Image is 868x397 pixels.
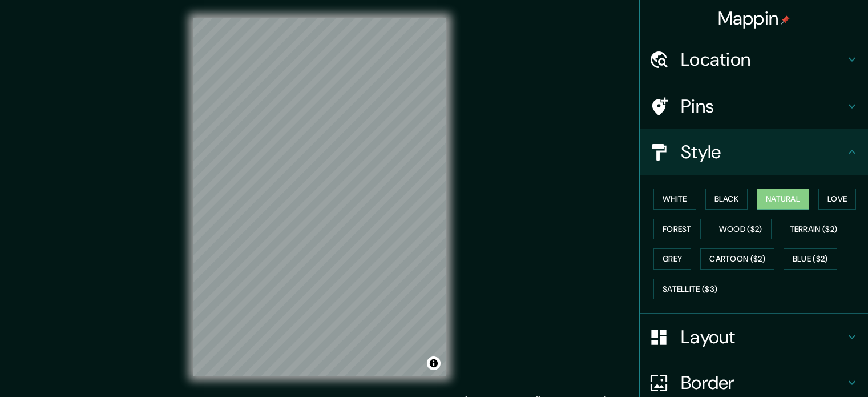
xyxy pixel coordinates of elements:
canvas: Map [193,18,446,376]
button: White [653,189,696,210]
h4: Layout [681,326,845,348]
button: Cartoon ($2) [700,248,774,270]
h4: Mappin [718,7,790,30]
button: Forest [653,219,701,240]
div: Location [640,37,868,82]
div: Style [640,129,868,175]
button: Terrain ($2) [781,219,847,240]
iframe: Help widget launcher [766,352,855,384]
button: Toggle attribution [427,356,441,370]
div: Pins [640,83,868,129]
button: Blue ($2) [784,248,837,270]
button: Love [818,189,856,210]
button: Black [705,189,748,210]
h4: Pins [681,95,845,118]
button: Grey [653,248,691,270]
h4: Location [681,48,845,71]
h4: Border [681,371,845,394]
button: Natural [757,189,809,210]
img: pin-icon.png [781,15,790,25]
div: Layout [640,314,868,360]
button: Satellite ($3) [653,279,726,300]
button: Wood ($2) [710,219,772,240]
h4: Style [681,141,845,163]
